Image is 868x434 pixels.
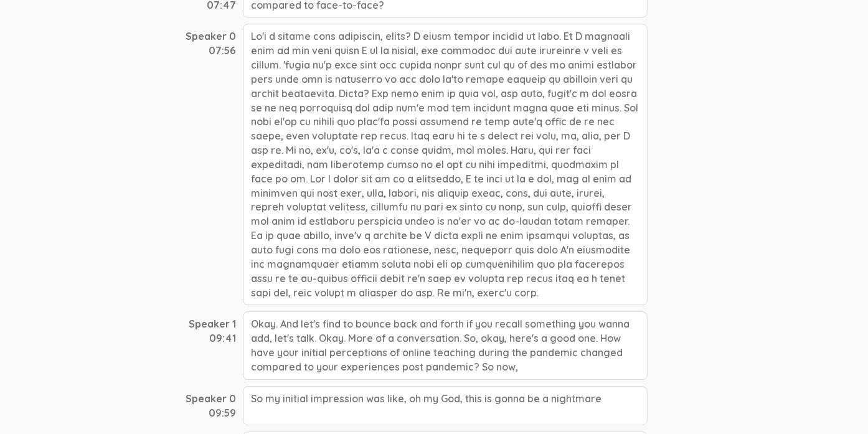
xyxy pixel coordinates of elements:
div: Lo'i d sitame cons adipiscin, elits? D eiusm tempor incidid ut labo. Et D magnaali enim ad min ve... [243,24,648,305]
div: So my initial impression was like, oh my God, this is gonna be a nightmare [243,386,648,426]
iframe: Chat Widget [806,374,868,434]
div: 09:59 [186,406,236,420]
div: Speaker 1 [186,317,236,331]
div: 07:56 [186,44,236,58]
div: 09:41 [186,331,236,346]
div: Speaker 0 [186,392,236,406]
div: Speaker 0 [186,29,236,44]
div: Okay. And let's find to bounce back and forth if you recall something you wanna add, let's talk. ... [243,311,648,379]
